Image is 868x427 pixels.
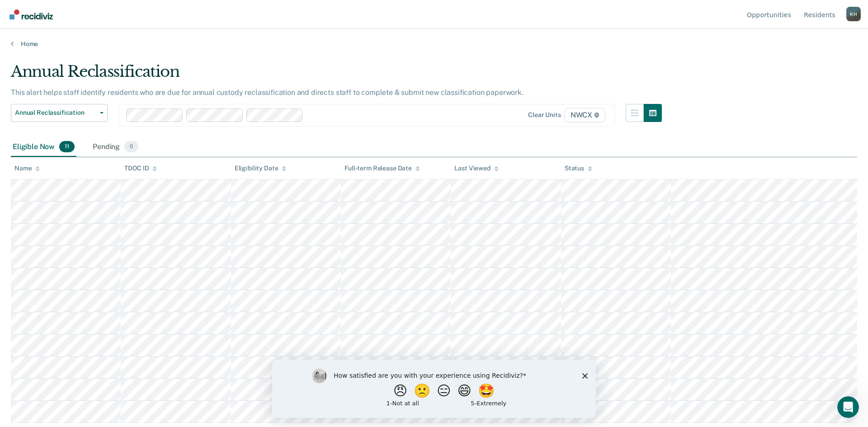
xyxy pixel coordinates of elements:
[11,137,76,157] div: Eligible Now11
[14,164,40,172] div: Name
[846,7,861,21] div: K H
[11,62,662,88] div: Annual Reclassification
[528,111,561,119] div: Clear units
[59,141,75,153] span: 11
[565,108,605,122] span: NWCX
[565,164,592,172] div: Status
[11,88,524,97] p: This alert helps staff identify residents who are due for annual custody reclassification and dir...
[846,7,861,21] button: Profile dropdown button
[91,137,140,157] div: Pending0
[454,164,498,172] div: Last Viewed
[124,164,157,172] div: TDOC ID
[235,164,287,172] div: Eligibility Date
[9,9,53,19] img: Recidiviz
[837,396,859,418] iframe: Intercom live chat
[11,104,108,122] button: Annual Reclassification
[15,109,96,117] span: Annual Reclassification
[272,360,596,418] iframe: Survey by Kim from Recidiviz
[344,164,420,172] div: Full-term Release Date
[11,40,857,48] a: Home
[124,141,138,153] span: 0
